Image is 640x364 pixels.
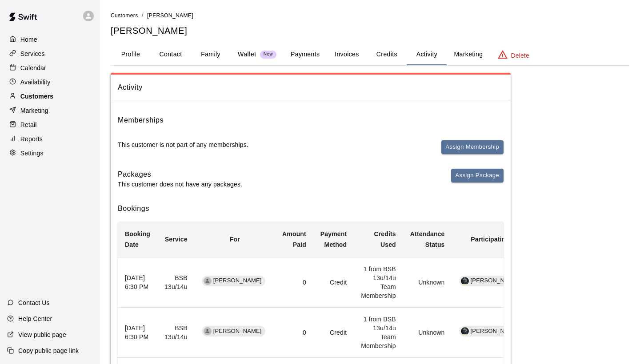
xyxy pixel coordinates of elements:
[204,277,212,285] div: Jay Finley
[118,257,157,307] th: [DATE] 6:30 PM
[20,135,43,143] p: Reports
[118,180,242,189] p: This customer does not have any packages.
[7,90,93,103] a: Customers
[327,44,367,65] button: Invoices
[7,146,93,160] a: Settings
[210,277,265,285] span: [PERSON_NAME]
[20,63,46,72] p: Calendar
[320,230,347,248] b: Payment Method
[151,44,191,65] button: Contact
[230,236,240,243] b: For
[118,308,157,358] th: [DATE] 6:30 PM
[7,47,93,60] a: Services
[118,140,248,149] p: This customer is not part of any memberships.
[20,106,48,115] p: Marketing
[18,346,79,355] p: Copy public page link
[461,277,469,285] img: Alec Smith
[284,44,327,65] button: Payments
[374,230,396,248] b: Credits Used
[118,169,242,180] h6: Packages
[467,327,523,336] span: [PERSON_NAME]
[461,327,469,335] img: Alec Smith
[118,82,504,93] span: Activity
[407,44,447,65] button: Activity
[20,120,37,129] p: Retail
[20,78,51,87] p: Availability
[20,35,37,44] p: Home
[20,149,44,158] p: Settings
[118,115,164,126] h6: Memberships
[403,308,452,358] td: Unknown
[354,308,403,358] td: 1 from BSB 13u/14u Team Membership
[20,92,53,101] p: Customers
[282,230,306,248] b: Amount Paid
[511,51,529,60] p: Delete
[367,44,407,65] button: Credits
[260,51,276,57] span: New
[111,44,629,65] div: basic tabs example
[18,314,52,323] p: Help Center
[275,257,313,307] td: 0
[7,132,93,146] a: Reports
[111,44,151,65] button: Profile
[441,140,504,154] button: Assign Membership
[111,11,629,20] nav: breadcrumb
[147,12,193,19] span: [PERSON_NAME]
[403,257,452,307] td: Unknown
[191,44,231,65] button: Family
[313,308,354,358] td: Credit
[165,236,188,243] b: Service
[275,308,313,358] td: 0
[354,257,403,307] td: 1 from BSB 13u/14u Team Membership
[467,277,523,285] span: [PERSON_NAME]
[7,75,93,89] a: Availability
[447,44,490,65] button: Marketing
[18,330,66,339] p: View public page
[157,257,195,307] td: BSB 13u/14u
[313,257,354,307] td: Credit
[111,12,138,19] a: Customers
[204,327,212,335] div: Jay Finley
[111,12,138,19] span: Customers
[7,61,93,75] a: Calendar
[210,327,265,336] span: [PERSON_NAME]
[410,230,445,248] b: Attendance Status
[7,118,93,131] a: Retail
[451,169,504,182] button: Assign Package
[20,49,45,58] p: Services
[7,33,93,46] a: Home
[118,203,504,214] h6: Bookings
[142,11,144,20] li: /
[157,308,195,358] td: BSB 13u/14u
[125,230,150,248] b: Booking Date
[111,25,629,37] h5: [PERSON_NAME]
[238,50,256,59] p: Wallet
[471,236,525,243] b: Participating Staff
[459,326,523,336] div: Alec Smith[PERSON_NAME]
[7,104,93,117] a: Marketing
[18,298,50,307] p: Contact Us
[459,276,523,286] div: Alec Smith[PERSON_NAME]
